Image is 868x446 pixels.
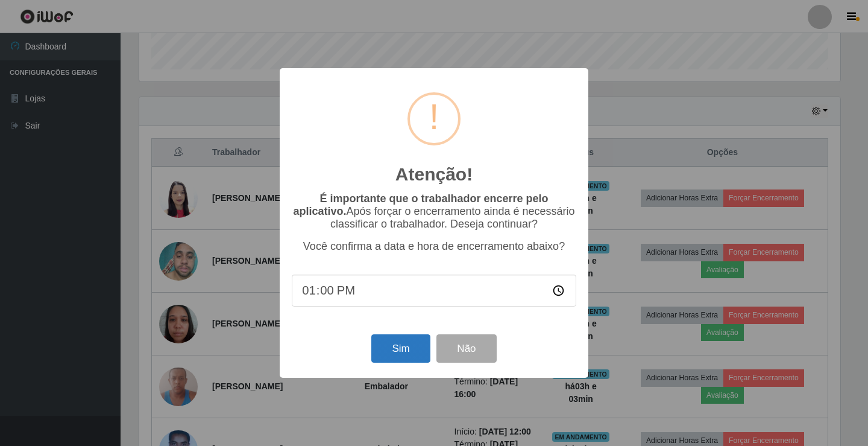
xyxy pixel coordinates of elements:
h2: Atenção! [395,164,473,185]
p: Você confirma a data e hora de encerramento abaixo? [292,240,576,253]
b: É importante que o trabalhador encerre pelo aplicativo. [293,193,548,217]
p: Após forçar o encerramento ainda é necessário classificar o trabalhador. Deseja continuar? [292,193,576,231]
button: Sim [371,334,430,363]
button: Não [436,334,496,363]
